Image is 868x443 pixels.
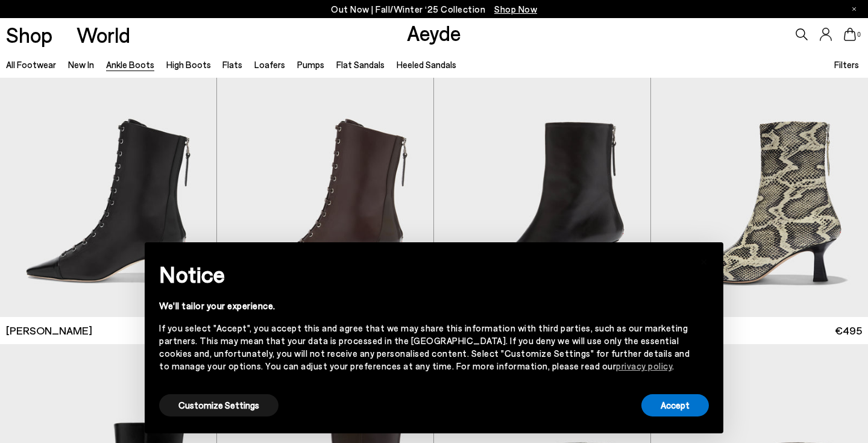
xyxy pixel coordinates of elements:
[159,394,278,416] button: Customize Settings
[700,251,708,269] span: ×
[159,322,690,372] div: If you select "Accept", you accept this and agree that we may share this information with third p...
[159,259,690,290] h2: Notice
[641,394,709,416] button: Accept
[159,300,690,312] div: We'll tailor your experience.
[616,360,672,371] a: privacy policy
[690,246,719,275] button: Close this notice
